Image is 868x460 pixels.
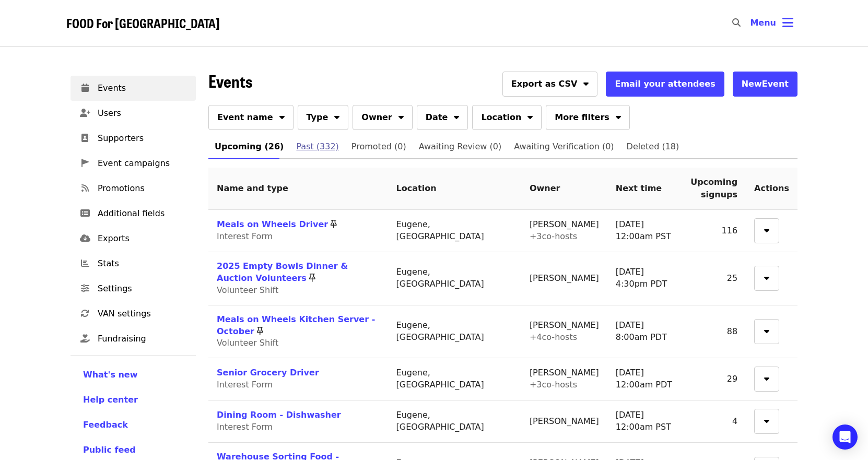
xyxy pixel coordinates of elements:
[217,422,273,432] span: Interest Form
[764,325,769,335] i: sort-down icon
[546,105,629,130] button: More filters
[71,201,196,226] a: Additional fields
[472,105,542,130] button: Location
[521,358,607,400] td: [PERSON_NAME]
[83,445,136,455] span: Public feed
[764,372,769,382] i: sort-down icon
[527,111,533,121] i: sort-down icon
[98,182,187,195] span: Promotions
[215,139,284,154] span: Upcoming (26)
[279,111,285,121] i: sort-down icon
[750,18,776,28] span: Menu
[521,305,607,359] td: [PERSON_NAME]
[71,76,196,101] a: Events
[71,151,196,176] a: Event campaigns
[607,305,682,359] td: [DATE] 8:00am PDT
[217,368,319,378] a: Senior Grocery Driver
[607,168,682,210] th: Next time
[521,168,607,210] th: Owner
[217,285,278,295] span: Volunteer Shift
[81,309,89,319] i: sync icon
[690,373,737,385] div: 29
[747,10,755,36] input: Search
[217,410,341,420] a: Dining Room - Dishwasher
[620,134,686,159] a: Deleted (18)
[83,369,183,381] a: What's new
[98,257,187,270] span: Stats
[257,326,263,336] i: thumbtack icon
[81,83,89,93] i: calendar icon
[83,394,183,406] a: Help center
[309,273,315,283] i: thumbtack icon
[361,111,392,124] span: Owner
[398,111,404,121] i: sort-down icon
[583,77,589,87] i: sort-down icon
[83,395,138,405] span: Help center
[71,301,196,326] a: VAN settings
[66,16,220,31] a: FOOD For [GEOGRAPHIC_DATA]
[98,107,187,120] span: Users
[521,210,607,252] td: [PERSON_NAME]
[764,415,769,424] i: sort-down icon
[607,358,682,400] td: [DATE] 12:00am PDT
[71,276,196,301] a: Settings
[208,134,290,159] a: Upcoming (26)
[217,380,273,390] span: Interest Form
[98,132,187,145] span: Supporters
[481,111,521,124] span: Location
[81,183,89,193] i: rss icon
[530,332,599,344] div: + 4 co-host s
[298,105,349,130] button: Type
[98,308,187,320] span: VAN settings
[530,379,599,391] div: + 3 co-host s
[606,72,724,97] button: Email your attendees
[98,157,187,170] span: Event campaigns
[782,15,793,30] i: bars icon
[208,168,388,210] th: Name and type
[514,139,614,154] span: Awaiting Verification (0)
[334,111,339,121] i: sort-down icon
[71,126,196,151] a: Supporters
[413,134,508,159] a: Awaiting Review (0)
[396,266,513,290] div: Eugene, [GEOGRAPHIC_DATA]
[454,111,459,121] i: sort-down icon
[80,334,90,344] i: hand-holding-heart icon
[217,111,273,124] span: Event name
[521,400,607,443] td: [PERSON_NAME]
[353,105,413,130] button: Owner
[627,139,679,154] span: Deleted (18)
[388,168,521,210] th: Location
[71,101,196,126] a: Users
[98,82,187,95] span: Events
[396,367,513,391] div: Eugene, [GEOGRAPHIC_DATA]
[417,105,468,130] button: Date
[98,333,187,345] span: Fundraising
[616,111,621,121] i: sort-down icon
[98,207,187,220] span: Additional fields
[83,370,138,380] span: What's new
[80,208,90,218] i: list-alt icon
[290,134,345,159] a: Past (332)
[511,78,578,90] span: Export as CSV
[733,72,797,97] button: NewEvent
[746,168,797,210] th: Actions
[690,177,737,199] span: Upcoming signups
[521,252,607,305] td: [PERSON_NAME]
[331,219,337,229] i: thumbtack icon
[426,111,448,124] span: Date
[530,231,599,243] div: + 3 co-host s
[66,14,220,32] span: FOOD For [GEOGRAPHIC_DATA]
[71,226,196,251] a: Exports
[690,273,737,285] div: 25
[296,139,338,154] span: Past (332)
[217,219,328,229] a: Meals on Wheels Driver
[81,258,89,268] i: chart-bar icon
[217,338,278,348] span: Volunteer Shift
[351,139,406,154] span: Promoted (0)
[607,252,682,305] td: [DATE] 4:30pm PDT
[81,284,89,293] i: sliders-h icon
[607,400,682,443] td: [DATE] 12:00am PST
[217,314,375,336] a: Meals on Wheels Kitchen Server - October
[81,133,89,143] i: address-book icon
[345,134,413,159] a: Promoted (0)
